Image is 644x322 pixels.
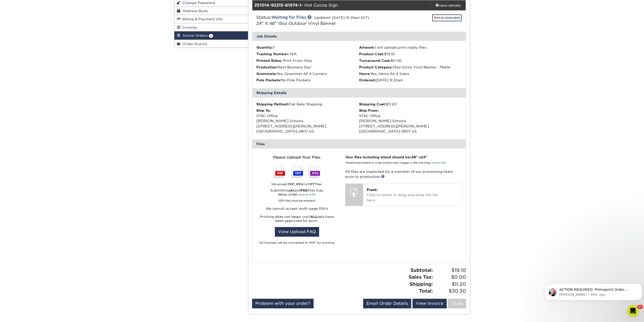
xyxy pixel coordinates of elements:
a: Active Orders 1 [174,31,248,40]
strong: Sales Tax: [409,274,433,280]
strong: Hems: [359,72,370,76]
strong: Printed Sides: [256,59,282,63]
img: We accept: PSD, TIFF, or JPEG (JPG) [274,166,320,178]
a: 24" X 48" 13oz Outdoor Vinyl Banner [256,21,336,26]
a: more info [432,161,446,164]
span: $11.20 [434,281,466,288]
span: Invoices [180,25,197,29]
div: - Hot Cocoa Sign [252,0,430,10]
strong: Subtotal: [410,267,433,273]
sup: 1 [259,241,259,243]
strong: Ship To: [256,108,271,112]
li: 13oz Scrim Vinyl Banner - Matte [359,65,462,70]
a: Billing & Payment Info [174,15,248,23]
div: Please Upload Your Files [256,155,338,160]
a: more info [299,193,316,196]
p: We cannot accept multi-page PDFs [256,207,338,211]
iframe: Intercom live chat [627,305,639,317]
a: Address Book [174,7,248,15]
strong: Quantity: [256,45,273,49]
span: ACTION REQUIRED: Primoprint Order [CREDIT_CARD_NUMBER] Thank you for placing your print order wit... [16,15,92,94]
strong: PSD [301,188,308,192]
strong: Your files including bleed should be: " x " [345,155,427,159]
strong: Shipping Cost: [359,102,386,106]
span: 48 [411,155,416,159]
li: Next Business Day [256,65,359,70]
strong: 251014-92215-61974-1 [254,3,301,8]
li: I will upload print ready files. [359,45,462,50]
div: view details [430,3,466,8]
p: Printing does not begin until sets have been approved for print. [256,215,338,223]
strong: Grommets: [256,72,277,76]
div: Files [252,139,466,148]
a: Order History [174,40,248,48]
li: $19.10 [359,51,462,56]
span: Print Front Only [283,59,312,63]
strong: Turnaround Cost: [359,59,391,63]
span: Address Book [180,9,208,13]
a: FILES REQUIRED [432,14,462,21]
span: $0.00 [434,274,466,281]
span: 24 [421,155,426,159]
p: Message from Jenny, sent 49m ago [16,20,93,24]
p: All files are inspected by a member of our processing team prior to production. [345,169,462,179]
strong: ALL [310,215,317,219]
div: STAC Office [PERSON_NAME] Schools [STREET_ADDRESS][PERSON_NAME] [GEOGRAPHIC_DATA]-2807 US [359,108,462,134]
strong: Product Category: [359,65,393,69]
div: All formats will be converted to PDF for printing. [256,241,338,245]
strong: Shipping Method: [256,102,289,106]
sup: 1 [304,182,304,185]
div: Status: [253,14,394,27]
strong: Tracking Number: [256,52,289,56]
div: Shipping Details [252,88,466,97]
span: Billing & Payment Info [180,17,223,21]
div: We accept: , or files. [256,182,338,186]
a: Invoices [174,23,248,31]
strong: JPEG [295,182,304,186]
div: Job Details [252,32,466,41]
small: (updated: [DATE] 10:25am EST) [314,16,369,20]
div: $11.20 [359,102,462,107]
span: Front: [367,188,378,192]
li: 1 [256,45,359,50]
a: Problem with your order? [252,299,314,308]
span: N/A [290,52,297,56]
li: No Pole Pockets [256,78,359,83]
span: 1 [209,34,213,38]
a: View Upload FAQ [275,227,319,237]
li: $0.00 [359,58,462,63]
span: Active Orders [180,33,208,37]
a: Waiting for Files [271,15,306,20]
a: View Invoice [412,299,447,308]
strong: Artwork: [359,45,375,49]
strong: AI [290,188,294,192]
li: Yes, Grommet All 4 Corners [256,71,359,76]
strong: Shipping: [409,281,433,287]
strong: TIFF [308,182,315,186]
sup: 1 [315,182,316,185]
iframe: Intercom notifications message [543,273,644,308]
span: $30.30 [434,288,466,295]
strong: Product Cost: [359,52,384,56]
small: (EPS files must be emailed) [278,197,316,203]
li: [DATE] 9:22am [359,78,462,83]
small: *Additional bleed or crop marks may trigger a file warning – [345,161,446,164]
div: Flat Rate Shipping [256,102,359,107]
li: Yes, Hems All 4 Sides [359,71,462,76]
a: Close [448,299,466,308]
strong: Production: [256,65,278,69]
strong: PDF [288,182,295,186]
strong: Ordered: [359,78,376,82]
strong: Pole Pockets: [256,78,281,82]
strong: Total: [419,288,433,294]
span: 11 [637,305,643,309]
div: STAC Office [PERSON_NAME] Schools [STREET_ADDRESS][PERSON_NAME] [GEOGRAPHIC_DATA]-2807 US [256,108,359,134]
span: $19.10 [434,267,466,274]
a: view details [430,0,466,10]
p: Click to select or drag and drop the file here. [367,187,458,203]
span: Change Password [180,1,215,5]
p: Submitting and files may delay order: [256,188,338,203]
strong: Ship From: [359,108,379,112]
